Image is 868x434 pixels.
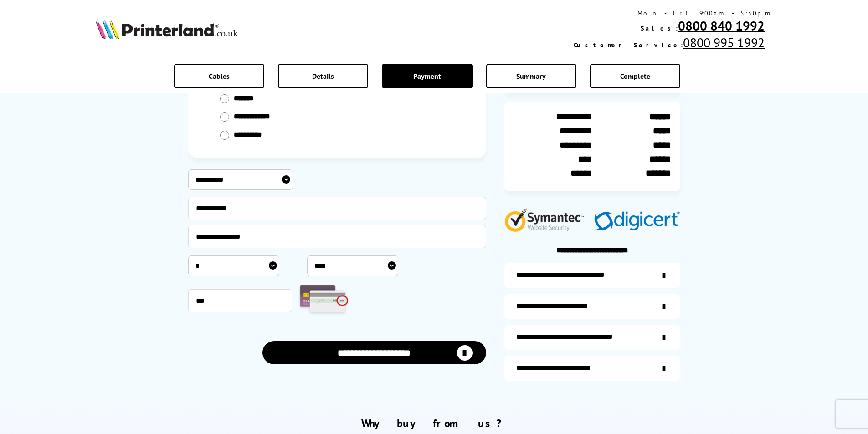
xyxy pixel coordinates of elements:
span: Cables [209,71,230,81]
a: secure-website [504,356,680,381]
span: Payment [413,71,441,81]
a: additional-cables [504,325,680,350]
a: 0800 995 1992 [683,34,772,51]
img: Printerland Logo [96,19,238,39]
div: Mon - Fri 9:00am - 5:30pm [574,9,772,17]
a: 0800 840 1992 [678,17,772,34]
span: Customer Service: [574,41,683,49]
span: Sales: [641,24,678,32]
a: additional-ink [504,263,680,288]
span: Details [312,71,334,81]
span: Complete [620,71,650,81]
a: items-arrive [504,294,680,319]
span: Summary [516,71,546,81]
h2: Why buy from us? [96,416,773,430]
